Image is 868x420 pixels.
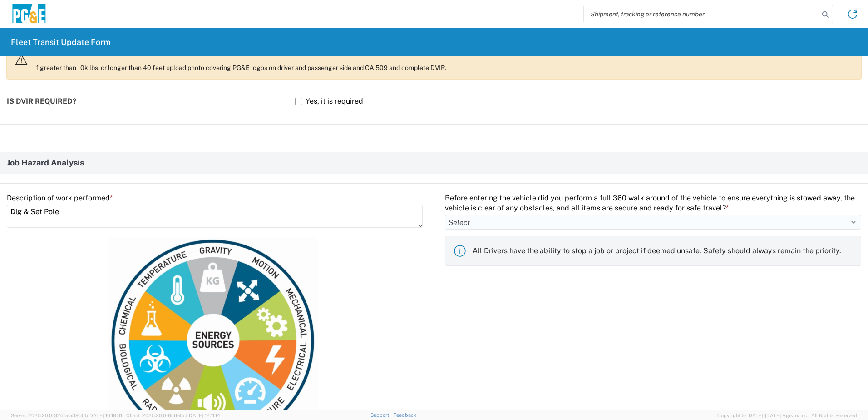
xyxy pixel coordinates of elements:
[11,413,122,418] span: Server: 2025.20.0-32d5ea39505
[445,193,861,213] label: Before entering the vehicle did you perform a full 360 walk around of the vehicle to ensure every...
[393,412,416,418] a: Feedback
[473,246,853,256] p: All Drivers have the ability to stop a job or project if deemed unsafe. Safety should always rema...
[7,159,84,167] span: Job Hazard Analysis
[11,37,111,48] h2: Fleet Transit Update Form
[187,413,220,418] span: [DATE] 12:11:14
[370,412,393,418] a: Support
[34,47,854,72] p: DVIR is only required for Driveaway moves if vehicle is > 10,000 lbs or longer than 40 feet. If g...
[126,413,220,418] span: Client: 2025.20.0-8c6e0cf
[7,193,113,203] label: Description of work performed
[88,413,122,418] span: [DATE] 10:18:31
[295,93,363,110] label: Yes, it is required
[584,5,819,23] input: Shipment, tracking or reference number
[11,4,47,25] img: pge
[717,411,857,420] span: Copyright © [DATE]-[DATE] Agistix Inc., All Rights Reserved
[7,86,290,117] div: Is DVIR required?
